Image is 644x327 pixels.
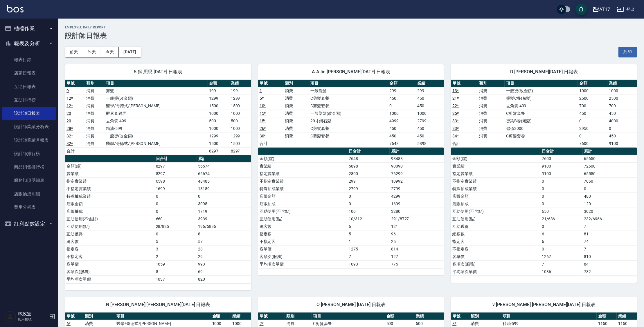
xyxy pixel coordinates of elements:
[478,117,505,125] td: 消費
[540,155,583,162] td: 7600
[578,95,607,102] td: 2500
[197,208,251,215] td: 1719
[258,253,348,260] td: 客項次(服務)
[208,87,229,95] td: 199
[283,132,309,140] td: 消費
[5,311,16,322] img: Person
[540,238,583,245] td: 6
[451,162,540,170] td: 實業績
[85,140,105,147] td: 消費
[65,162,154,170] td: 金額(虛)
[258,223,348,230] td: 總客數
[309,132,388,140] td: C剪髮套餐
[607,110,637,117] td: 450
[229,80,251,87] th: 業績
[18,317,47,322] p: 店用帳號
[540,260,583,268] td: 7
[65,208,154,215] td: 店販抽成
[2,201,56,214] a: 費用分析表
[309,117,388,125] td: 20寸鑽石髮
[2,174,56,187] a: 服務扣項明細表
[451,215,540,223] td: 互助使用(點)
[390,170,444,177] td: 76299
[2,21,56,36] button: 櫃檯作業
[85,95,105,102] td: 消費
[229,117,251,125] td: 500
[540,253,583,260] td: 1267
[505,87,578,95] td: 一般燙(改金額)
[451,192,540,200] td: 店販金額
[347,245,390,253] td: 1275
[388,125,416,132] td: 450
[390,185,444,192] td: 2799
[451,200,540,208] td: 店販抽成
[478,95,505,102] td: 消費
[258,162,348,170] td: 實業績
[451,238,540,245] td: 指定客
[478,102,505,110] td: 消費
[105,87,208,95] td: 剪髮
[607,80,637,87] th: 業績
[105,140,208,147] td: 醫學/哥德式/[PERSON_NAME]
[607,117,637,125] td: 4000
[197,238,251,245] td: 57
[347,192,390,200] td: 0
[388,102,416,110] td: 0
[154,185,197,192] td: 1699
[309,87,388,95] td: 一般洗髮
[105,125,208,132] td: 精油-599
[154,223,197,230] td: 28/825
[416,95,444,102] td: 450
[390,260,444,268] td: 775
[451,80,478,87] th: 單號
[7,5,24,12] img: Logo
[154,200,197,208] td: 0
[578,110,607,117] td: 450
[478,80,505,87] th: 類別
[154,238,197,245] td: 5
[197,260,251,268] td: 993
[65,245,154,253] td: 指定客
[283,87,309,95] td: 消費
[229,140,251,147] td: 1500
[2,187,56,201] a: 店販抽成明細
[390,238,444,245] td: 25
[540,223,583,230] td: 0
[85,110,105,117] td: 消費
[208,132,229,140] td: 1299
[2,107,56,120] a: 設計師日報表
[105,117,208,125] td: 去角質-499
[65,260,154,268] td: 客單價
[85,87,105,95] td: 消費
[309,95,388,102] td: C剪髮套餐
[390,208,444,215] td: 3280
[2,53,56,66] a: 報表目錄
[208,140,229,147] td: 1500
[347,238,390,245] td: 1
[208,80,229,87] th: 金額
[583,148,637,155] th: 累計
[229,95,251,102] td: 1299
[72,69,244,75] span: 5 獅 思思 [DATE] 日報表
[451,253,540,260] td: 客單價
[583,253,637,260] td: 810
[66,88,69,93] a: 9
[2,216,56,231] button: 紅利點數設定
[154,177,197,185] td: 6598
[583,215,637,223] td: 232/6966
[578,117,607,125] td: 0
[229,110,251,117] td: 1000
[583,260,637,268] td: 84
[208,125,229,132] td: 1000
[583,268,637,275] td: 782
[85,80,105,87] th: 類別
[607,87,637,95] td: 1000
[390,192,444,200] td: 4299
[197,170,251,177] td: 66674
[283,117,309,125] td: 消費
[540,245,583,253] td: 0
[451,223,540,230] td: 互助獲得
[258,245,348,253] td: 客單價
[65,80,85,87] th: 單號
[347,170,390,177] td: 2800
